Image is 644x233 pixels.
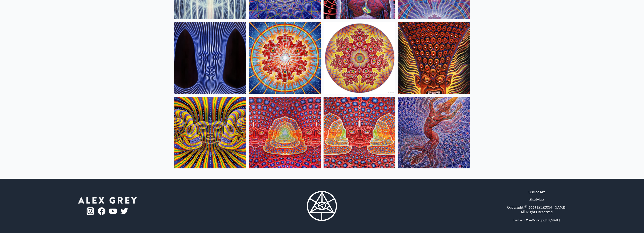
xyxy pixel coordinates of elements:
a: Wappinger, [US_STATE] [531,218,560,222]
div: All Rights Reserved [521,210,553,214]
img: ig-logo.png [87,207,94,215]
img: youtube-logo.png [109,209,117,214]
div: Copyright © 2025 [PERSON_NAME] [507,205,566,210]
a: Use of Art [528,189,545,195]
img: fb-logo.png [98,207,105,215]
div: Built with ❤ in [512,216,562,224]
a: Site Map [529,197,544,202]
img: twitter-logo.png [120,208,128,214]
